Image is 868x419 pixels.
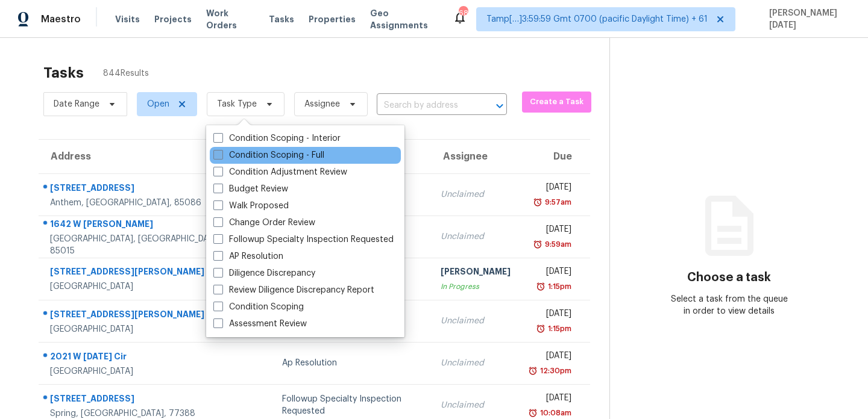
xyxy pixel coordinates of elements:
[441,315,511,327] div: Unclaimed
[441,357,511,369] div: Unclaimed
[530,181,571,196] div: [DATE]
[213,149,324,161] label: Condition Scoping - Full
[528,365,538,377] img: Overdue Alarm Icon
[213,217,315,229] label: Change Order Review
[533,196,542,208] img: Overdue Alarm Icon
[530,308,571,323] div: [DATE]
[213,284,374,296] label: Review Diligence Discrepancy Report
[536,281,546,293] img: Overdue Alarm Icon
[103,67,149,79] span: 844 Results
[206,7,254,31] span: Work Orders
[115,13,140,25] span: Visits
[377,96,473,115] input: Search by address
[50,265,229,281] div: [STREET_ADDRESS][PERSON_NAME]
[304,98,340,110] span: Assignee
[213,234,394,246] label: Followup Specialty Inspection Requested
[670,293,789,317] div: Select a task from the queue in order to view details
[50,365,229,377] div: [GEOGRAPHIC_DATA]
[39,140,239,173] th: Address
[528,95,585,109] span: Create a Task
[50,350,229,365] div: 2021 W [DATE] Cir
[50,182,229,197] div: [STREET_ADDRESS]
[213,132,341,144] label: Condition Scoping - Interior
[764,7,850,31] span: [PERSON_NAME][DATE]
[431,140,520,173] th: Assignee
[530,392,571,407] div: [DATE]
[213,183,288,195] label: Budget Review
[441,188,511,200] div: Unclaimed
[147,98,169,110] span: Open
[50,233,229,257] div: [GEOGRAPHIC_DATA], [GEOGRAPHIC_DATA], 85015
[538,365,571,377] div: 12:30pm
[536,323,546,335] img: Overdue Alarm Icon
[50,218,229,233] div: 1642 W [PERSON_NAME]
[528,407,538,419] img: Overdue Alarm Icon
[217,98,257,110] span: Task Type
[459,7,467,19] div: 683
[542,238,571,250] div: 9:59am
[533,238,542,250] img: Overdue Alarm Icon
[50,308,229,323] div: [STREET_ADDRESS][PERSON_NAME]
[43,67,84,79] h2: Tasks
[441,399,511,411] div: Unclaimed
[50,393,229,408] div: [STREET_ADDRESS]
[546,323,571,335] div: 1:15pm
[282,393,421,417] div: Followup Specialty Inspection Requested
[213,166,347,178] label: Condition Adjustment Review
[269,15,294,23] span: Tasks
[50,323,229,335] div: [GEOGRAPHIC_DATA]
[542,196,571,208] div: 9:57am
[41,13,81,25] span: Maestro
[213,318,307,330] label: Assessment Review
[50,281,229,293] div: [GEOGRAPHIC_DATA]
[213,250,283,262] label: AP Resolution
[491,98,508,114] button: Open
[282,357,421,369] div: Ap Resolution
[213,267,315,279] label: Diligence Discrepancy
[213,200,289,212] label: Walk Proposed
[546,281,571,293] div: 1:15pm
[687,272,771,284] h3: Choose a task
[486,13,708,25] span: Tamp[…]3:59:59 Gmt 0700 (pacific Daylight Time) + 61
[441,231,511,243] div: Unclaimed
[213,301,304,313] label: Condition Scoping
[522,92,591,113] button: Create a Task
[50,197,229,209] div: Anthem, [GEOGRAPHIC_DATA], 85086
[54,98,99,110] span: Date Range
[154,13,192,25] span: Projects
[530,265,571,281] div: [DATE]
[370,7,439,31] span: Geo Assignments
[530,223,571,238] div: [DATE]
[441,281,511,293] div: In Progress
[520,140,590,173] th: Due
[309,13,356,25] span: Properties
[538,407,571,419] div: 10:08am
[441,265,511,281] div: [PERSON_NAME]
[530,350,571,365] div: [DATE]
